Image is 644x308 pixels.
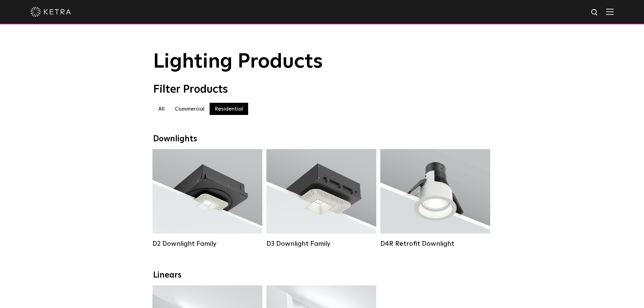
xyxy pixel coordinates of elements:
[153,52,323,72] span: Lighting Products
[591,8,599,17] img: search icon
[170,103,210,115] label: Commercial
[153,270,491,280] div: Linears
[380,149,490,248] a: D4R Retrofit Downlight Lumen Output:800Colors:White / BlackBeam Angles:15° / 25° / 40° / 60°Watta...
[152,149,262,248] a: D2 Downlight Family Lumen Output:1200Colors:White / Black / Gloss Black / Silver / Bronze / Silve...
[266,149,376,248] a: D3 Downlight Family Lumen Output:700 / 900 / 1100Colors:White / Black / Silver / Bronze / Paintab...
[30,7,71,17] img: ketra-logo-2019-white
[380,240,490,248] div: D4R Retrofit Downlight
[210,103,248,115] label: Residential
[152,240,262,248] div: D2 Downlight Family
[153,103,170,115] label: All
[153,134,491,144] div: Downlights
[606,8,614,15] img: Hamburger%20Nav.svg
[153,83,491,96] div: Filter Products
[266,240,376,248] div: D3 Downlight Family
